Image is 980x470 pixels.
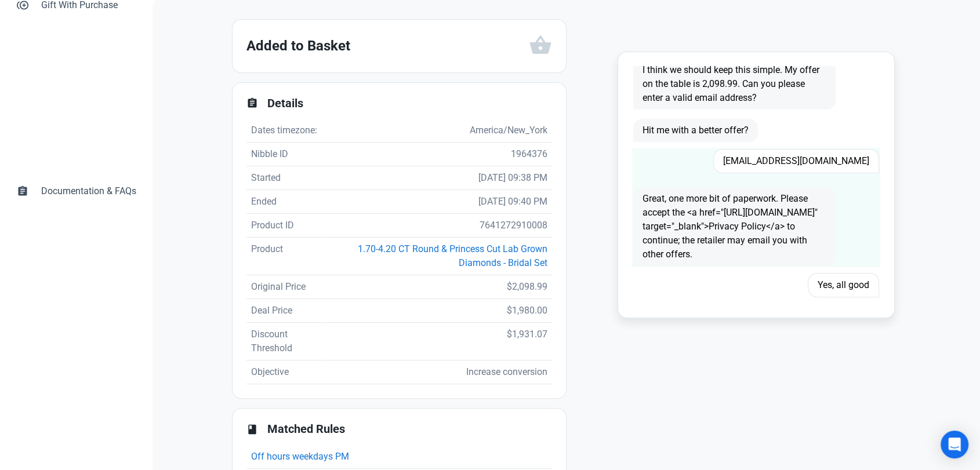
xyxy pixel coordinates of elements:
[246,97,258,109] span: assignment
[633,119,758,142] span: Hit me with a better offer?
[324,360,552,384] td: Increase conversion
[633,59,836,110] span: I think we should keep this simple. My offer on the table is 2,098.99. Can you please enter a val...
[324,119,552,143] td: America/New_York
[246,190,324,214] td: Ended
[246,119,324,143] td: Dates timezone:
[41,184,136,198] span: Documentation & FAQs
[529,34,552,57] span: shopping_basket
[324,143,552,166] td: 1964376
[358,243,547,268] a: 1.70-4.20 CT Round & Princess Cut Lab Grown Diamonds - Bridal Set
[267,422,552,436] h2: Matched Rules
[246,275,324,299] td: Original Price
[267,97,552,110] h2: Details
[246,238,324,275] td: Product
[246,166,324,190] td: Started
[808,273,879,297] span: Yes, all good
[246,214,324,238] td: Product ID
[713,149,879,173] span: [EMAIL_ADDRESS][DOMAIN_NAME]
[941,431,968,458] div: Open Intercom Messenger
[507,305,547,316] span: $1,980.00
[507,329,547,340] span: $1,931.07
[324,190,552,214] td: [DATE] 09:40 PM
[324,214,552,238] td: 7641272910008
[251,451,349,462] a: Off hours weekdays PM
[9,177,143,205] a: assignmentDocumentation & FAQs
[633,187,836,266] span: Great, one more bit of paperwork. Please accept the <a href="[URL][DOMAIN_NAME]" target="_blank">...
[17,184,28,196] span: assignment
[246,34,529,57] h2: Added to Basket
[324,275,552,299] td: $2,098.99
[324,166,552,190] td: [DATE] 09:38 PM
[246,424,258,435] span: book
[246,323,324,360] td: Discount Threshold
[246,299,324,323] td: Deal Price
[246,143,324,166] td: Nibble ID
[246,360,324,384] td: Objective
